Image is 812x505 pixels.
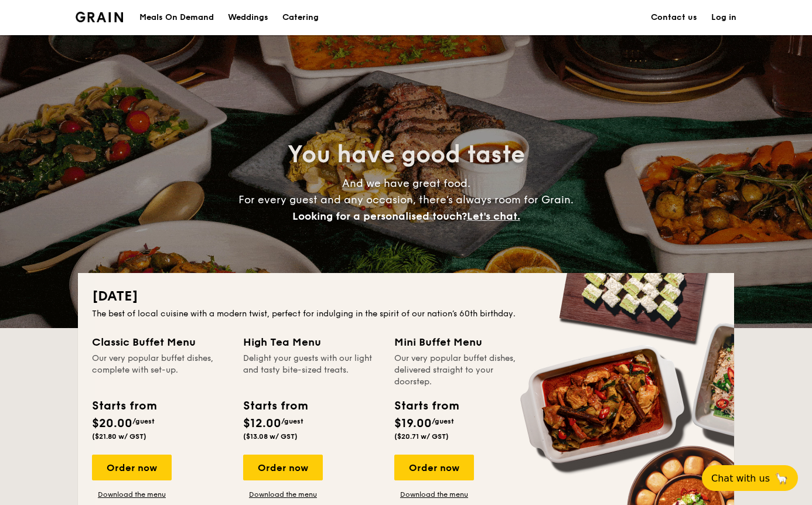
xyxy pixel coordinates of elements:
div: Classic Buffet Menu [92,334,229,350]
div: Starts from [243,397,307,415]
span: ($21.80 w/ GST) [92,432,146,441]
span: /guest [281,417,303,425]
div: Order now [243,455,323,480]
div: Order now [92,455,172,480]
div: Order now [394,455,474,480]
img: Grain [76,12,123,22]
a: Download the menu [92,490,172,499]
span: /guest [132,417,155,425]
div: Mini Buffet Menu [394,334,531,350]
div: Starts from [394,397,458,415]
span: ($20.71 w/ GST) [394,432,449,441]
span: 🦙 [775,472,789,485]
span: $20.00 [92,417,132,431]
div: Delight your guests with our light and tasty bite-sized treats. [243,353,380,388]
button: Chat with us🦙 [702,465,798,491]
div: High Tea Menu [243,334,380,350]
span: $12.00 [243,417,281,431]
a: Download the menu [394,490,474,499]
a: Logotype [76,12,123,22]
span: And we have great food. For every guest and any occasion, there’s always room for Grain. [238,177,574,223]
span: ($13.08 w/ GST) [243,432,298,441]
h2: [DATE] [92,287,720,306]
span: Let's chat. [467,210,520,223]
a: Download the menu [243,490,323,499]
div: The best of local cuisine with a modern twist, perfect for indulging in the spirit of our nation’... [92,308,720,320]
span: $19.00 [394,417,432,431]
div: Our very popular buffet dishes, complete with set-up. [92,353,229,388]
span: You have good taste [288,141,525,169]
span: /guest [432,417,454,425]
div: Our very popular buffet dishes, delivered straight to your doorstep. [394,353,531,388]
span: Looking for a personalised touch? [292,210,467,223]
span: Chat with us [711,473,770,484]
div: Starts from [92,397,156,415]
